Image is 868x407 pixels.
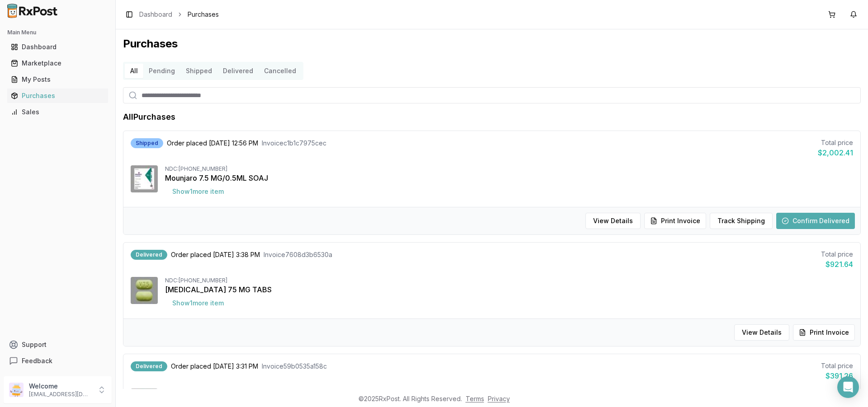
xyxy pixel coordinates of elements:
button: Feedback [4,353,112,369]
button: Support [4,337,112,353]
button: Pending [143,64,180,78]
a: My Posts [7,71,108,88]
img: User avatar [9,383,24,397]
div: Total price [818,138,853,147]
div: Shipped [131,138,163,148]
div: NDC: [PHONE_NUMBER] [165,277,853,284]
a: Privacy [488,395,510,402]
span: Invoice 59b0535a158c [262,362,327,371]
button: Purchases [4,89,112,103]
div: Sales [11,108,104,117]
p: [EMAIL_ADDRESS][DOMAIN_NAME] [29,391,92,398]
div: NDC: [PHONE_NUMBER] [165,388,853,396]
button: Show1more item [165,295,231,311]
span: Order placed [DATE] 3:31 PM [171,362,258,371]
a: Marketplace [7,55,108,71]
button: Confirm Delivered [776,213,855,229]
button: Track Shipping [710,213,773,229]
div: [MEDICAL_DATA] 75 MG TABS [165,284,853,295]
div: $391.26 [821,370,853,381]
div: Marketplace [11,59,104,68]
img: Mounjaro 7.5 MG/0.5ML SOAJ [131,165,158,192]
button: Dashboard [4,40,112,54]
img: RxPost Logo [4,4,61,18]
button: Delivered [217,64,259,78]
span: Order placed [DATE] 12:56 PM [167,139,258,148]
button: Marketplace [4,56,112,70]
img: Gemtesa 75 MG TABS [131,277,158,304]
div: Delivered [131,250,167,260]
nav: breadcrumb [139,10,219,19]
div: $2,002.41 [818,147,853,158]
button: Print Invoice [644,213,706,229]
button: My Posts [4,72,112,87]
button: Sales [4,105,112,119]
div: My Posts [11,75,104,84]
a: Sales [7,104,108,120]
button: Show1more item [165,183,231,200]
div: Total price [821,361,853,370]
div: Dashboard [11,42,104,51]
a: Purchases [7,88,108,104]
h1: Purchases [123,37,861,51]
button: Print Invoice [793,324,855,341]
button: All [125,64,143,78]
span: Feedback [22,356,52,365]
div: $921.64 [821,259,853,270]
a: Dashboard [139,10,172,19]
div: Purchases [11,91,104,100]
button: View Details [734,324,789,341]
span: Invoice c1b1c7975cec [262,139,326,148]
span: Order placed [DATE] 3:38 PM [171,250,260,259]
button: Cancelled [259,64,302,78]
p: Welcome [29,382,92,391]
button: Shipped [180,64,217,78]
div: Mounjaro 7.5 MG/0.5ML SOAJ [165,173,853,183]
span: Purchases [188,10,219,19]
a: Dashboard [7,39,108,55]
div: Open Intercom Messenger [837,376,859,398]
div: Total price [821,250,853,259]
h1: All Purchases [123,111,175,123]
button: View Details [585,213,641,229]
h2: Main Menu [7,29,108,36]
div: Delivered [131,361,167,371]
a: Terms [466,395,484,402]
div: NDC: [PHONE_NUMBER] [165,165,853,173]
span: Invoice 7608d3b6530a [264,250,332,259]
